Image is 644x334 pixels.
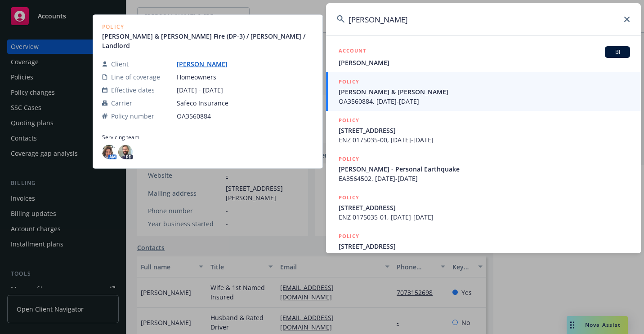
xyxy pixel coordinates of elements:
[326,149,641,188] a: POLICY[PERSON_NAME] - Personal EarthquakeEA3564502, [DATE]-[DATE]
[326,227,641,265] a: POLICY[STREET_ADDRESS]OA4977166, [DATE]-[DATE]
[339,232,359,241] h5: POLICY
[339,87,630,97] span: [PERSON_NAME] & [PERSON_NAME]
[339,174,630,183] span: EA3564502, [DATE]-[DATE]
[339,77,359,86] h5: POLICY
[608,48,626,56] span: BI
[339,212,630,222] span: ENZ 0175035-01, [DATE]-[DATE]
[339,46,366,57] h5: ACCOUNT
[339,97,630,106] span: OA3560884, [DATE]-[DATE]
[339,203,630,212] span: [STREET_ADDRESS]
[339,193,359,202] h5: POLICY
[326,111,641,149] a: POLICY[STREET_ADDRESS]ENZ 0175035-00, [DATE]-[DATE]
[326,188,641,227] a: POLICY[STREET_ADDRESS]ENZ 0175035-01, [DATE]-[DATE]
[339,116,359,125] h5: POLICY
[326,72,641,111] a: POLICY[PERSON_NAME] & [PERSON_NAME]OA3560884, [DATE]-[DATE]
[339,135,630,145] span: ENZ 0175035-00, [DATE]-[DATE]
[339,251,630,260] span: OA4977166, [DATE]-[DATE]
[326,41,641,72] a: ACCOUNTBI[PERSON_NAME]
[339,242,630,251] span: [STREET_ADDRESS]
[339,126,630,135] span: [STREET_ADDRESS]
[339,58,630,67] span: [PERSON_NAME]
[326,3,641,35] input: Search...
[339,154,359,163] h5: POLICY
[339,164,630,174] span: [PERSON_NAME] - Personal Earthquake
